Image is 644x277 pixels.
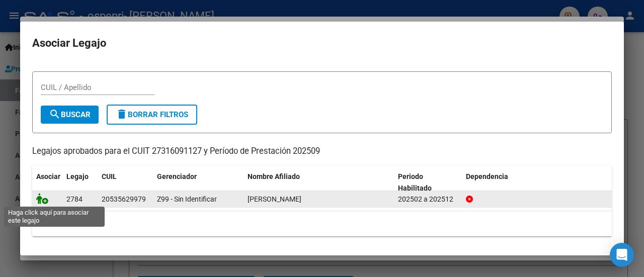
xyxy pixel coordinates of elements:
datatable-header-cell: Nombre Afiliado [244,166,394,199]
datatable-header-cell: CUIL [98,166,153,199]
div: 1 registros [32,211,612,236]
datatable-header-cell: Dependencia [462,166,612,199]
datatable-header-cell: Legajo [62,166,98,199]
span: Asociar [36,172,60,180]
datatable-header-cell: Gerenciador [153,166,244,199]
div: 20535629979 [102,194,146,205]
span: Borrar Filtros [116,110,188,119]
span: Buscar [49,110,91,119]
button: Borrar Filtros [107,105,197,125]
span: Gerenciador [157,172,197,180]
div: Open Intercom Messenger [610,243,634,267]
span: Nombre Afiliado [248,172,300,180]
span: Legajo [66,172,89,180]
span: Periodo Habilitado [398,172,432,192]
span: Z99 - Sin Identificar [157,195,217,203]
p: Legajos aprobados para el CUIT 27316091127 y Período de Prestación 202509 [32,145,612,158]
datatable-header-cell: Periodo Habilitado [394,166,462,199]
h2: Asociar Legajo [32,34,612,53]
datatable-header-cell: Asociar [32,166,62,199]
mat-icon: delete [116,108,128,120]
span: RODRIGUEZ THIAGO EZEQUIEL [248,195,301,203]
mat-icon: search [49,108,61,120]
span: Dependencia [466,172,508,180]
button: Buscar [41,106,99,124]
span: CUIL [102,172,117,180]
span: 2784 [66,195,83,203]
div: 202502 a 202512 [398,194,458,205]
